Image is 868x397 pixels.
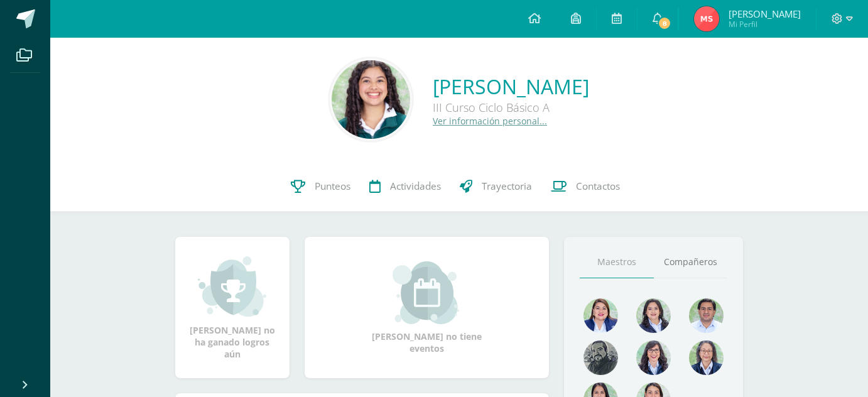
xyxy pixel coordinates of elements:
a: Compañeros [654,246,728,278]
img: 135afc2e3c36cc19cf7f4a6ffd4441d1.png [583,298,618,333]
span: 8 [658,16,671,30]
img: achievement_small.png [198,255,266,318]
span: Actividades [390,180,441,193]
div: III Curso Ciclo Básico A [433,100,589,115]
a: [PERSON_NAME] [433,73,589,100]
a: Punteos [281,161,360,212]
a: Ver información personal... [433,115,547,127]
div: [PERSON_NAME] no ha ganado logros aún [188,255,277,360]
div: [PERSON_NAME] no tiene eventos [364,261,489,354]
img: 45e5189d4be9c73150df86acb3c68ab9.png [636,298,671,333]
img: 93c16075707a398c360377cf3c01ecdc.png [332,60,410,139]
span: Contactos [576,180,620,193]
img: 1e7bfa517bf798cc96a9d855bf172288.png [689,298,724,333]
span: Punteos [315,180,350,193]
img: 4179e05c207095638826b52d0d6e7b97.png [583,340,618,375]
span: Mi Perfil [729,19,801,30]
a: Contactos [541,161,629,212]
img: 68491b968eaf45af92dd3338bd9092c6.png [689,340,724,375]
img: b1da893d1b21f2b9f45fcdf5240f8abd.png [636,340,671,375]
img: event_small.png [393,261,461,324]
a: Actividades [360,161,450,212]
span: Trayectoria [482,180,532,193]
a: Trayectoria [450,161,541,212]
span: [PERSON_NAME] [729,8,801,20]
img: fb703a472bdb86d4ae91402b7cff009e.png [694,6,719,31]
a: Maestros [580,246,654,278]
